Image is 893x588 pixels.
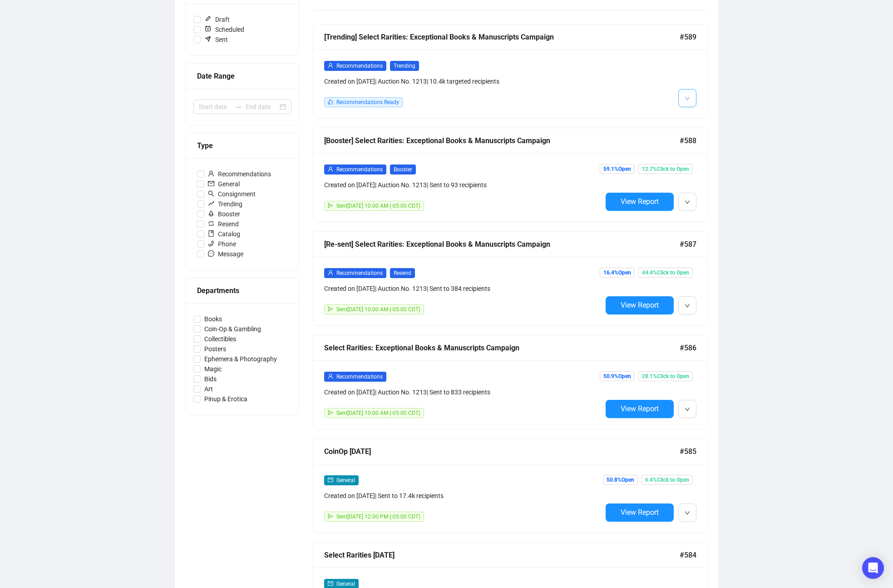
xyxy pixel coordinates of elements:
[204,229,244,239] span: Catalog
[328,477,333,483] span: mail
[328,306,333,312] span: send
[324,76,602,86] div: Created on [DATE] | Auction No. 1213 | 10.4k targeted recipients
[313,128,708,222] a: [Booster] Select Rarities: Exceptional Books & Manuscripts Campaign#588userRecommendationsBooster...
[324,180,602,190] div: Created on [DATE] | Auction No. 1213 | Sent to 93 recipients
[208,240,214,247] span: phone
[336,99,399,105] span: Recommendations Ready
[208,170,214,177] span: user
[324,549,680,561] div: Select Rarities [DATE]
[328,99,333,105] span: like
[201,384,217,394] span: Art
[324,284,602,294] div: Created on [DATE] | Auction No. 1213 | Sent to 384 recipients
[235,103,242,110] span: swap-right
[680,342,696,354] span: #586
[208,190,214,197] span: search
[328,410,333,415] span: send
[197,70,288,82] div: Date Range
[638,268,693,278] span: 44.4% Click to Open
[641,475,693,485] span: 6.4% Click to Open
[208,250,214,257] span: message
[685,510,690,516] span: down
[606,503,674,522] button: View Report
[336,166,383,173] span: Recommendations
[201,25,248,35] span: Scheduled
[204,219,242,229] span: Resend
[600,268,635,278] span: 16.4% Open
[621,197,659,206] span: View Report
[246,102,278,112] input: End date
[685,96,690,101] span: down
[328,270,333,275] span: user
[201,324,265,334] span: Coin-Op & Gambling
[324,31,680,43] div: [Trending] Select Rarities: Exceptional Books & Manuscripts Campaign
[680,239,696,250] span: #587
[204,169,275,179] span: Recommendations
[201,15,233,25] span: Draft
[324,491,602,501] div: Created on [DATE] | Sent to 17.4k recipients
[680,135,696,146] span: #588
[328,374,333,379] span: user
[685,407,690,412] span: down
[606,400,674,418] button: View Report
[208,220,214,227] span: retweet
[201,364,225,374] span: Magic
[328,513,333,519] span: send
[201,314,226,324] span: Books
[336,581,355,587] span: General
[197,140,288,151] div: Type
[201,344,230,354] span: Posters
[204,209,244,219] span: Booster
[336,374,383,380] span: Recommendations
[313,24,708,119] a: [Trending] Select Rarities: Exceptional Books & Manuscripts Campaign#589userRecommendationsTrendi...
[336,63,383,69] span: Recommendations
[680,31,696,43] span: #589
[204,199,246,209] span: Trending
[685,199,690,205] span: down
[328,203,333,208] span: send
[201,334,240,344] span: Collectibles
[324,135,680,146] div: [Booster] Select Rarities: Exceptional Books & Manuscripts Campaign
[324,239,680,250] div: [Re-sent] Select Rarities: Exceptional Books & Manuscripts Campaign
[324,342,680,354] div: Select Rarities: Exceptional Books & Manuscripts Campaign
[204,249,247,259] span: Message
[685,303,690,309] span: down
[606,296,674,314] button: View Report
[197,285,288,296] div: Departments
[336,306,420,313] span: Sent [DATE] 10:00 AM (-05:00 CDT)
[336,270,383,276] span: Recommendations
[208,180,214,187] span: mail
[324,387,602,397] div: Created on [DATE] | Auction No. 1213 | Sent to 833 recipients
[336,203,420,209] span: Sent [DATE] 10:00 AM (-05:00 CDT)
[313,439,708,533] a: CoinOp [DATE]#585mailGeneralCreated on [DATE]| Sent to 17.4k recipientssendSent[DATE] 12:00 PM (-...
[199,102,231,112] input: Start date
[201,35,232,45] span: Sent
[390,61,419,71] span: Trending
[204,239,240,249] span: Phone
[208,200,214,207] span: rise
[680,549,696,561] span: #584
[390,268,415,278] span: Resend
[680,446,696,457] span: #585
[638,164,693,174] span: 12.7% Click to Open
[204,179,243,189] span: General
[606,193,674,211] button: View Report
[201,374,220,384] span: Bids
[208,230,214,237] span: book
[621,404,659,413] span: View Report
[201,354,281,364] span: Ephemera & Photography
[638,371,693,381] span: 28.1% Click to Open
[621,508,659,517] span: View Report
[328,581,333,586] span: mail
[336,410,420,416] span: Sent [DATE] 10:00 AM (-05:00 CDT)
[313,231,708,326] a: [Re-sent] Select Rarities: Exceptional Books & Manuscripts Campaign#587userRecommendationsResendC...
[336,513,420,520] span: Sent [DATE] 12:00 PM (-05:00 CDT)
[600,371,635,381] span: 50.9% Open
[600,164,635,174] span: 59.1% Open
[390,164,416,174] span: Booster
[235,103,242,110] span: to
[328,166,333,172] span: user
[336,477,355,483] span: General
[208,210,214,217] span: rocket
[862,557,884,579] div: Open Intercom Messenger
[204,189,259,199] span: Consignment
